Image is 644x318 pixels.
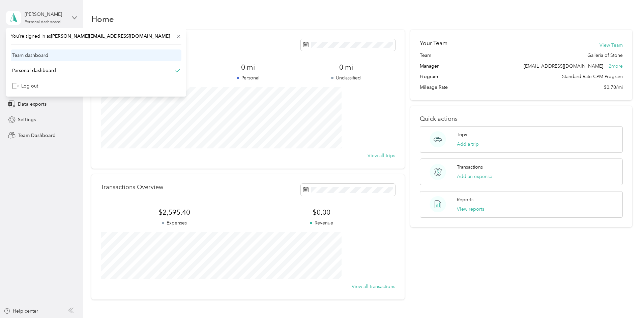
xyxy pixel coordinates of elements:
[199,63,297,72] span: 0 mi
[606,280,644,318] iframe: Everlance-gr Chat Button Frame
[25,11,67,18] div: [PERSON_NAME]
[420,115,623,122] p: Quick actions
[248,219,395,226] p: Revenue
[457,173,492,180] button: Add an expense
[91,15,114,23] h1: Home
[51,33,170,39] span: [PERSON_NAME][EMAIL_ADDRESS][DOMAIN_NAME]
[457,141,479,148] button: Add a trip
[587,52,623,59] span: Galleria of Stone
[18,132,56,139] span: Team Dashboard
[562,73,623,80] span: Standard Rate CPM Program
[4,308,38,315] button: Help center
[199,74,297,81] p: Personal
[604,84,623,91] span: $0.70/mi
[11,33,181,40] span: You’re signed in as
[12,82,38,90] div: Log out
[368,152,395,159] button: View all trips
[18,116,36,123] span: Settings
[420,84,448,91] span: Mileage Rate
[18,101,47,108] span: Data exports
[297,63,395,72] span: 0 mi
[101,184,163,191] p: Transactions Overview
[457,206,484,213] button: View reports
[420,52,431,59] span: Team
[420,73,438,80] span: Program
[101,219,248,226] p: Expenses
[12,67,56,74] div: Personal dashboard
[297,74,395,81] p: Unclassified
[352,283,395,290] button: View all transactions
[420,63,439,70] span: Manager
[420,39,447,47] h2: Your Team
[25,20,61,24] div: Personal dashboard
[101,208,248,217] span: $2,595.40
[457,131,467,138] p: Trips
[524,63,603,69] span: [EMAIL_ADDRESS][DOMAIN_NAME]
[457,196,473,203] p: Reports
[248,208,395,217] span: $0.00
[599,42,623,49] button: View Team
[457,164,483,171] p: Transactions
[12,52,48,59] div: Team dashboard
[606,63,623,69] span: + 2 more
